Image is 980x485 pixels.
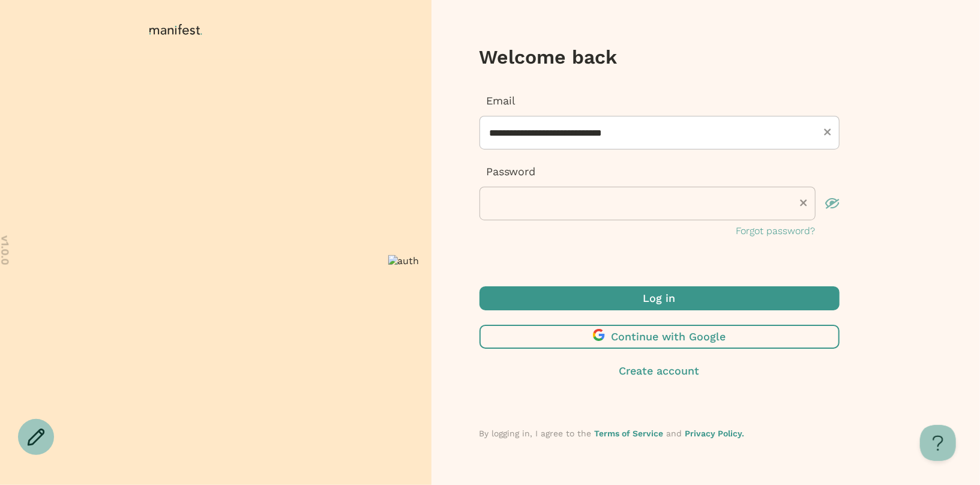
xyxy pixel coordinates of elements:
[479,325,840,349] button: Continue with Google
[736,224,816,238] button: Forgot password?
[479,164,840,179] p: Password
[388,255,419,267] img: auth
[595,429,664,438] a: Terms of Service
[479,45,840,69] h3: Welcome back
[685,429,745,438] a: Privacy Policy.
[479,363,840,379] button: Create account
[479,93,840,109] p: Email
[479,286,840,310] button: Log in
[920,425,956,461] iframe: Help Scout Beacon - Open
[479,429,745,438] span: By logging in, I agree to the and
